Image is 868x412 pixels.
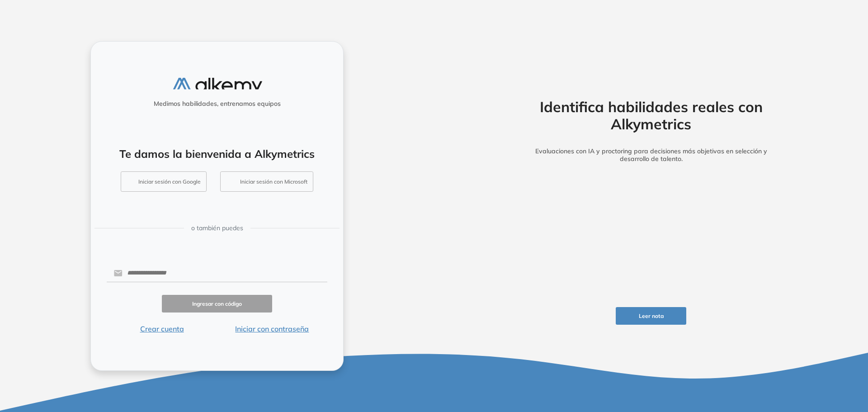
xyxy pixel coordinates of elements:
[705,307,868,412] iframe: Chat Widget
[524,152,778,321] img: img-more-info
[107,323,217,334] button: Crear cuenta
[94,100,340,108] h5: Medimos habilidades, entrenamos equipos
[616,336,686,353] button: Leer nota
[191,223,243,233] span: o también puedes
[510,70,792,105] h2: Identifica habilidades reales con Alkymetrics
[226,176,236,187] img: OUTLOOK_ICON
[510,119,792,134] h5: Evaluaciones con IA y proctoring para decisiones más objetivas en selección y desarrollo de talento.
[162,295,272,313] button: Ingresar con código
[220,171,313,192] button: Iniciar sesión con Microsoft
[121,171,207,192] button: Iniciar sesión con Google
[103,147,331,161] h4: Te damos la bienvenida a Alkymetrics
[217,323,327,334] button: Iniciar con contraseña
[172,78,262,96] img: logo-alkemy
[705,307,868,412] div: Widget de chat
[127,178,135,186] img: GMAIL_ICON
